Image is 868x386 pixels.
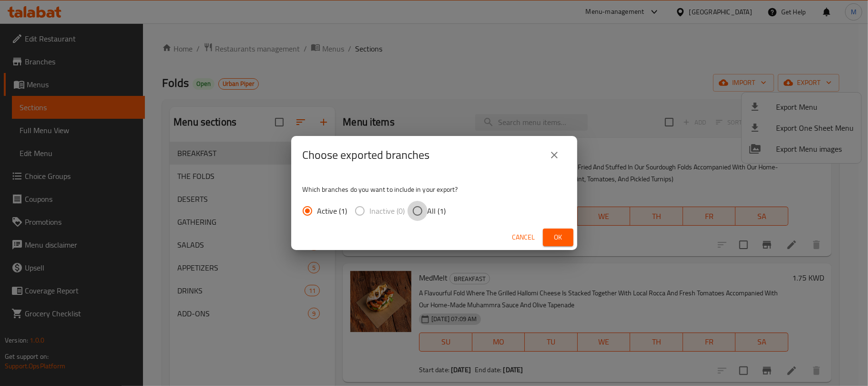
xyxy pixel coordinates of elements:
[303,147,430,163] h2: Choose exported branches
[370,205,405,217] span: Inactive (0)
[551,231,566,243] span: Ok
[543,229,573,246] button: Ok
[303,185,566,194] p: Which branches do you want to include in your export?
[543,144,566,167] button: close
[428,205,446,217] span: All (1)
[509,229,539,246] button: Cancel
[317,205,347,217] span: Active (1)
[512,231,535,243] span: Cancel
